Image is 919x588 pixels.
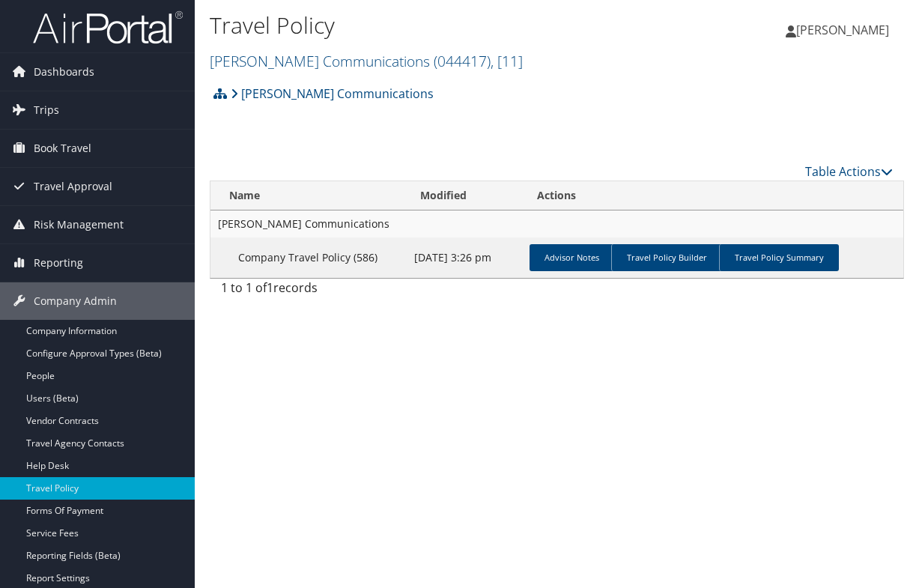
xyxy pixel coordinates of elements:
a: Table Actions [805,163,893,180]
span: 1 [267,279,273,296]
span: ( 044417 ) [434,51,491,71]
td: [DATE] 3:26 pm [407,237,524,278]
span: Travel Approval [34,168,112,205]
span: , [ 11 ] [491,51,523,71]
a: Travel Policy Builder [611,244,722,271]
span: Risk Management [34,206,124,243]
img: airportal-logo.png [33,10,183,45]
a: [PERSON_NAME] Communications [210,51,523,71]
span: Reporting [34,244,83,282]
h1: Travel Policy [210,10,673,41]
a: Advisor Notes [530,244,614,271]
div: 1 to 1 of records [221,279,372,304]
span: Trips [34,91,59,129]
a: [PERSON_NAME] Communications [231,79,434,109]
td: [PERSON_NAME] Communications [210,210,903,237]
td: Company Travel Policy (586) [210,237,407,278]
a: [PERSON_NAME] [786,7,904,52]
span: [PERSON_NAME] [796,22,889,38]
th: Name: activate to sort column ascending [210,181,407,210]
span: Book Travel [34,130,91,167]
span: Company Admin [34,282,117,320]
th: Actions [524,181,903,210]
span: Dashboards [34,53,94,91]
th: Modified: activate to sort column ascending [407,181,524,210]
a: Travel Policy Summary [719,244,839,271]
